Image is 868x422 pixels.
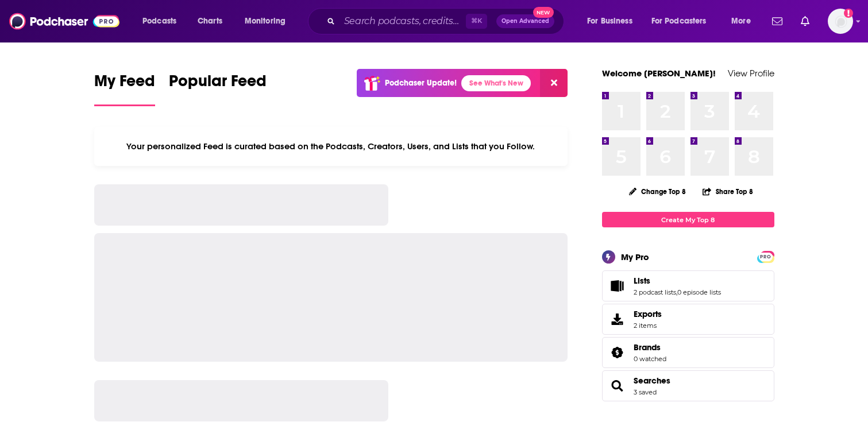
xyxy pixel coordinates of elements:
button: open menu [579,12,647,30]
a: Charts [190,12,229,30]
a: Popular Feed [169,71,267,106]
button: open menu [723,12,765,30]
button: open menu [644,12,723,30]
span: Exports [606,311,629,327]
span: More [731,13,751,29]
a: PRO [759,252,773,261]
span: Monitoring [245,13,286,29]
a: 0 watched [634,355,666,363]
span: For Podcasters [651,13,707,29]
a: Exports [602,304,774,335]
button: open menu [134,12,191,30]
button: Change Top 8 [622,184,693,199]
svg: Add a profile image [844,9,853,18]
a: Lists [606,278,629,294]
p: Podchaser Update! [385,78,457,88]
button: open menu [237,12,300,30]
span: 2 items [634,322,662,330]
span: New [533,7,554,18]
span: Brands [634,342,661,353]
button: Show profile menu [828,9,853,34]
span: Exports [634,309,662,319]
button: Open AdvancedNew [496,14,554,28]
span: Open Advanced [501,18,549,24]
a: Lists [634,276,721,286]
span: Podcasts [142,13,176,29]
a: Create My Top 8 [602,212,774,227]
div: My Pro [621,251,649,262]
a: Searches [634,375,670,386]
input: Search podcasts, credits, & more... [340,12,466,30]
span: Logged in as gussent [828,9,853,34]
a: Brands [634,342,666,353]
span: , [676,288,677,296]
a: Show notifications dropdown [767,11,787,31]
span: Brands [602,337,774,368]
span: Popular Feed [169,71,267,98]
img: Podchaser - Follow, Share and Rate Podcasts [9,10,119,32]
span: PRO [759,253,773,261]
a: Show notifications dropdown [796,11,814,31]
a: 0 episode lists [677,288,721,296]
button: Share Top 8 [702,180,754,203]
img: User Profile [828,9,853,34]
a: My Feed [94,71,155,106]
span: ⌘ K [466,14,487,29]
a: Searches [606,378,629,394]
div: Your personalized Feed is curated based on the Podcasts, Creators, Users, and Lists that you Follow. [94,127,568,166]
span: Lists [602,270,774,301]
span: Charts [198,13,222,29]
a: See What's New [461,75,531,91]
span: Lists [634,276,650,286]
a: 3 saved [634,388,657,396]
a: 2 podcast lists [634,288,676,296]
a: Welcome [PERSON_NAME]! [602,68,716,79]
span: My Feed [94,71,155,98]
span: For Business [587,13,632,29]
a: View Profile [728,68,774,79]
div: Search podcasts, credits, & more... [319,8,575,34]
span: Searches [602,370,774,401]
a: Brands [606,344,629,361]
